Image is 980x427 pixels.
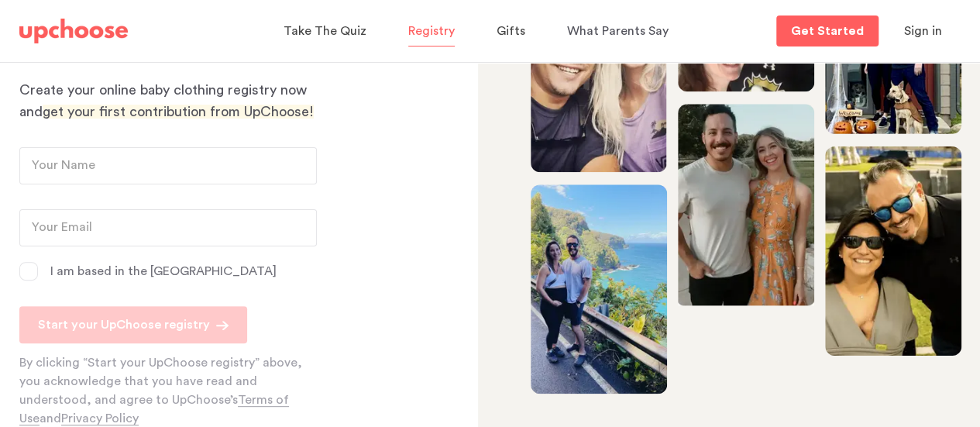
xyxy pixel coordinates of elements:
[791,25,864,37] p: Get Started
[19,83,307,119] span: Create your online baby clothing registry now and
[19,394,289,425] a: Terms of Use
[567,25,669,37] span: What Parents Say
[284,16,371,46] a: Take The Quiz
[19,147,317,184] input: Your Name
[408,16,459,46] a: Registry
[497,16,530,46] a: Gifts
[776,15,879,46] a: Get Started
[408,25,455,37] span: Registry
[43,105,314,119] span: get your first contribution from UpChoose!
[284,25,366,37] span: Take The Quiz
[678,104,814,305] img: Smiling couple embracing each other, radiating happiness
[885,15,961,46] button: Sign in
[19,209,317,246] input: Your Email
[38,315,210,334] p: Start your UpChoose registry
[61,412,139,425] a: Privacy Policy
[50,262,277,281] p: I am based in the [GEOGRAPHIC_DATA]
[19,19,128,43] img: UpChoose
[567,16,673,46] a: What Parents Say
[19,15,128,47] a: UpChoose
[19,306,247,343] button: Start your UpChoose registry
[825,146,961,361] img: Man and woman in a garden wearing sunglasses, woman carrying her baby in babywearing gear, both s...
[904,25,942,37] span: Sign in
[531,184,667,394] img: Expecting couple on a scenic mountain walk, with a beautiful sea backdrop, woman pregnant and smi...
[497,25,525,37] span: Gifts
